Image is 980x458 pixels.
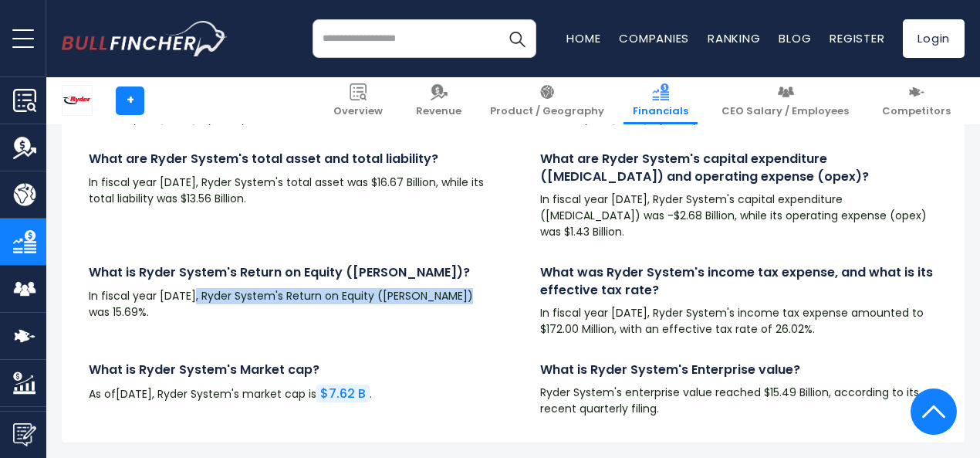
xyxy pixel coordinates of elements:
[63,86,92,115] img: R logo
[619,30,689,46] a: Companies
[721,105,849,118] span: CEO Salary / Employees
[116,386,152,402] span: [DATE]
[89,151,486,168] h4: What are Ryder System's total asset and total liability?
[490,105,604,118] span: Product / Geography
[316,385,370,402] a: $7.62 B
[320,385,366,402] span: $7.62 B
[873,77,960,124] a: Competitors
[62,21,228,56] img: bullfincher logo
[540,192,938,240] p: In fiscal year [DATE], Ryder System's capital expenditure ([MEDICAL_DATA]) was -$2.68 Billion, wh...
[633,105,688,118] span: Financials
[62,21,228,56] a: Go to homepage
[89,385,486,403] p: As of , Ryder System's market cap is .
[324,77,392,124] a: Overview
[540,385,938,417] p: Ryder System's enterprise value reached $15.49 Billion, according to its recent quarterly filing.
[89,288,486,321] p: In fiscal year [DATE], Ryder System's Return on Equity ([PERSON_NAME]) was 15.69%.
[623,77,698,124] a: Financials
[407,77,471,124] a: Revenue
[333,105,383,118] span: Overview
[540,305,938,338] p: In fiscal year [DATE], Ryder System's income tax expense amounted to $172.00 Million, with an eff...
[882,105,951,118] span: Competitors
[708,30,760,46] a: Ranking
[712,77,858,124] a: CEO Salary / Employees
[540,361,938,378] h4: What is Ryder System's Enterprise value?
[566,30,600,46] a: Home
[89,175,486,207] p: In fiscal year [DATE], Ryder System's total asset was $16.67 Billion, while its total liability w...
[89,361,486,378] h4: What is Ryder System's Market cap?
[498,19,536,58] button: Search
[540,264,938,299] h4: What was Ryder System's income tax expense, and what is its effective tax rate?
[416,105,461,118] span: Revenue
[89,264,486,281] h4: What is Ryder System's Return on Equity ([PERSON_NAME])?
[540,151,938,185] h4: What are Ryder System's capital expenditure ([MEDICAL_DATA]) and operating expense (opex)?
[903,19,965,58] a: Login
[116,87,144,115] a: +
[830,30,884,46] a: Register
[779,30,811,46] a: Blog
[481,77,613,124] a: Product / Geography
